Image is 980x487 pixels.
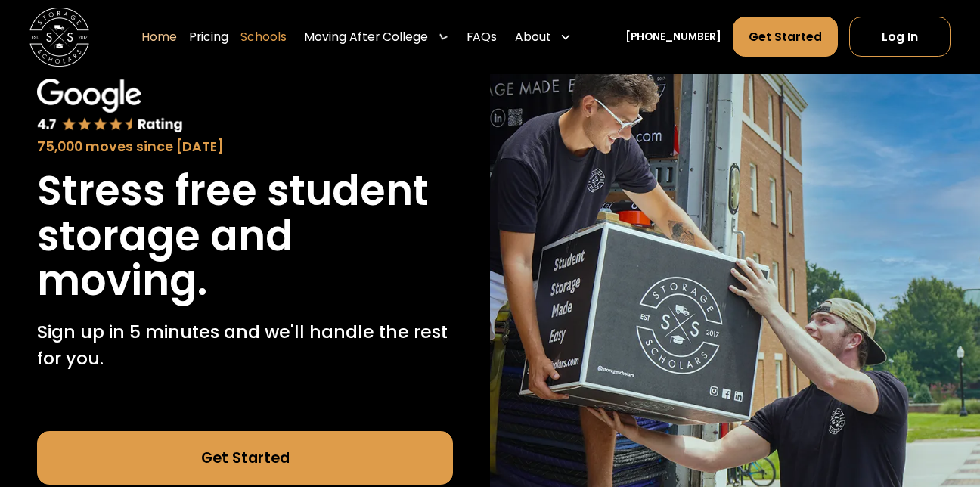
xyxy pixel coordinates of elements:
div: 75,000 moves since [DATE] [37,137,453,157]
a: Residential Moving [304,154,464,184]
a: Get Started [37,431,453,485]
a: Commercial Projects [304,66,464,95]
a: home [29,8,89,67]
a: Pricing [189,17,228,58]
a: [PHONE_NUMBER] [625,29,721,45]
h1: Stress free student storage and moving. [37,169,453,303]
p: Sign up in 5 minutes and we'll handle the rest for you. [37,318,453,372]
a: Apartment Moving [304,95,464,125]
div: About [515,28,551,46]
nav: Moving After College [298,60,470,220]
div: Moving After College [304,28,428,46]
div: Moving After College [298,17,454,58]
a: Local Moving [304,125,464,154]
a: Schools [240,17,287,58]
img: Google 4.7 star rating [37,79,182,135]
a: Get Started [733,17,837,57]
img: Storage Scholars main logo [29,8,89,67]
div: About [509,17,578,58]
a: FAQs [467,17,497,58]
a: Log In [849,17,950,57]
a: Get a Quote [304,185,464,214]
a: Home [141,17,177,58]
